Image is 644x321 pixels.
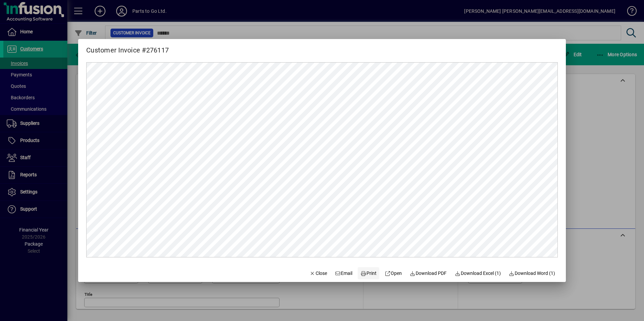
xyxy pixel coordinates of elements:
button: Download Excel (1) [452,267,504,279]
span: Download Word (1) [509,270,555,277]
button: Close [307,267,330,279]
a: Open [382,267,405,279]
span: Download Excel (1) [455,270,501,277]
button: Print [358,267,379,279]
span: Open [385,270,402,277]
span: Print [360,270,377,277]
h2: Customer Invoice #276117 [78,39,177,56]
button: Email [332,267,355,279]
a: Download PDF [407,267,450,279]
span: Email [335,270,353,277]
span: Close [310,270,327,277]
button: Download Word (1) [506,267,558,279]
span: Download PDF [410,270,447,277]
